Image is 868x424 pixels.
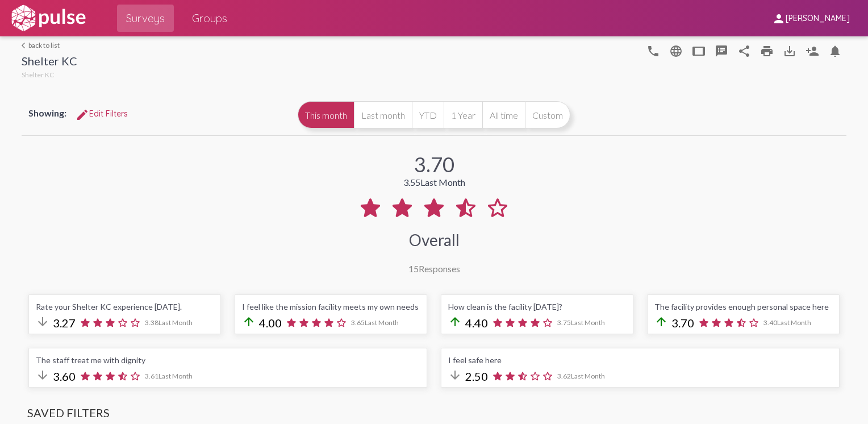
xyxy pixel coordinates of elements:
[145,372,193,380] span: 3.61
[669,44,683,58] mat-icon: language
[783,44,796,58] mat-icon: Download
[259,316,282,330] span: 4.00
[715,44,728,58] mat-icon: speaker_notes
[242,315,256,329] mat-icon: arrow_upward
[36,315,49,329] mat-icon: arrow_downward
[646,44,660,58] mat-icon: language
[145,318,193,327] span: 3.38
[571,318,605,327] span: Last Month
[801,39,824,62] button: Person
[354,101,412,128] button: Last month
[448,315,462,329] mat-icon: arrow_upward
[409,230,460,250] div: Overall
[242,302,420,311] div: I feel like the mission facility meets my own needs
[414,152,454,177] div: 3.70
[756,39,778,62] a: print
[654,302,832,311] div: The facility provides enough personal space here
[733,39,756,62] button: Share
[192,8,227,28] span: Groups
[351,318,399,327] span: 3.65
[9,4,87,32] img: white-logo.svg
[760,44,774,58] mat-icon: print
[692,44,706,58] mat-icon: tablet
[22,54,77,70] div: Shelter KC
[36,302,214,311] div: Rate your Shelter KC experience [DATE].
[786,14,850,24] span: [PERSON_NAME]
[126,8,165,28] span: Surveys
[806,44,819,58] mat-icon: Person
[557,372,605,380] span: 3.62
[448,302,626,311] div: How clean is the facility [DATE]?
[36,368,49,382] mat-icon: arrow_downward
[772,12,786,26] mat-icon: person
[777,318,811,327] span: Last Month
[53,316,76,330] span: 3.27
[687,39,710,62] button: tablet
[66,103,137,124] button: Edit FiltersEdit Filters
[465,316,488,330] span: 4.40
[448,355,832,365] div: I feel safe here
[710,39,733,62] button: speaker_notes
[183,5,236,32] a: Groups
[525,101,570,128] button: Custom
[763,318,811,327] span: 3.40
[408,263,419,274] span: 15
[448,368,462,382] mat-icon: arrow_downward
[412,101,444,128] button: YTD
[665,39,687,62] button: language
[828,44,842,58] mat-icon: Bell
[444,101,482,128] button: 1 Year
[28,107,66,118] span: Showing:
[465,369,488,383] span: 2.50
[158,372,193,380] span: Last Month
[298,101,354,128] button: This month
[36,355,420,365] div: The staff treat me with dignity
[420,177,465,188] span: Last Month
[22,70,54,79] span: Shelter KC
[408,263,460,274] div: Responses
[22,42,28,49] mat-icon: arrow_back_ios
[403,177,465,188] div: 3.55
[778,39,801,62] button: Download
[482,101,525,128] button: All time
[158,318,193,327] span: Last Month
[76,108,89,122] mat-icon: Edit Filters
[117,5,174,32] a: Surveys
[22,41,77,49] a: back to list
[53,369,76,383] span: 3.60
[654,315,668,329] mat-icon: arrow_upward
[824,39,846,62] button: Bell
[737,44,751,58] mat-icon: Share
[642,39,665,62] button: language
[76,109,128,119] span: Edit Filters
[571,372,605,380] span: Last Month
[763,7,859,28] button: [PERSON_NAME]
[365,318,399,327] span: Last Month
[557,318,605,327] span: 3.75
[671,316,694,330] span: 3.70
